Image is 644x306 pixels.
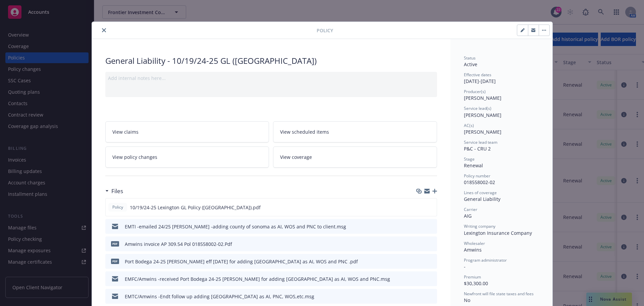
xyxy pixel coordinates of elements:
span: 10/19/24-25 Lexington GL Policy ([GEOGRAPHIC_DATA]).pdf [130,204,261,211]
span: - [464,263,466,270]
span: Stage [464,156,475,162]
span: Wholesaler [464,241,485,246]
button: preview file [428,223,434,230]
span: P&C - CRU 2 [464,145,491,152]
span: 018558002-02 [464,179,495,185]
span: Lexington Insurance Company [464,230,532,236]
button: download file [417,204,423,211]
a: View policy changes [105,146,269,168]
div: Files [105,187,123,195]
button: download file [418,223,423,230]
button: preview file [428,275,434,282]
span: Service lead team [464,139,497,145]
span: Policy [111,204,124,210]
button: download file [418,275,423,282]
span: Service lead(s) [464,105,491,111]
div: General Liability - 10/19/24-25 GL ([GEOGRAPHIC_DATA]) [105,55,437,67]
button: preview file [428,258,434,265]
div: EMTI -emailed 24/25 [PERSON_NAME] -adding county of sonoma as AI, WOS and PNC to client.msg [125,223,346,230]
button: close [100,26,108,34]
span: View policy changes [112,154,157,161]
span: Program administrator [464,257,507,263]
span: AIG [464,213,472,219]
span: View claims [112,128,139,135]
span: pdf [111,259,119,264]
div: Amwins invoice AP 309.54 Pol 018558002-02.Pdf [125,241,232,248]
h3: Files [111,187,123,195]
span: Effective dates [464,72,491,78]
button: download file [418,241,423,248]
div: EMFC/Amwins -received Port Bodega 24-25 [PERSON_NAME] for adding [GEOGRAPHIC_DATA] as AI, WOS and... [125,275,390,282]
span: Active [464,61,477,68]
span: Policy number [464,173,490,179]
span: [PERSON_NAME] [464,129,501,135]
div: Add internal notes here... [108,75,434,82]
span: Premium [464,274,481,280]
span: Renewal [464,162,483,169]
div: [DATE] - [DATE] [464,72,539,85]
span: [PERSON_NAME] [464,112,501,118]
a: View scheduled items [273,121,437,142]
div: Port Bodega 24-25 [PERSON_NAME] eff [DATE] for adding [GEOGRAPHIC_DATA] as AI, WOS and PNC .pdf [125,258,358,265]
span: Lines of coverage [464,190,497,195]
span: $30,300.00 [464,280,488,287]
span: Producer(s) [464,89,486,94]
span: Newfront will file state taxes and fees [464,291,534,297]
span: Pdf [111,241,119,246]
button: download file [418,293,423,300]
div: General Liability [464,195,539,203]
span: Amwins [464,247,482,253]
span: Policy [317,27,333,34]
span: Status [464,55,476,61]
span: [PERSON_NAME] [464,95,501,101]
button: preview file [428,293,434,300]
span: Writing company [464,223,495,229]
div: EMTC/Amwins -Endt follow up adding [GEOGRAPHIC_DATA] as AI, PNC, WOS,etc.msg [125,293,314,300]
span: View coverage [280,154,312,161]
a: View coverage [273,146,437,168]
a: View claims [105,121,269,142]
button: download file [418,258,423,265]
span: AC(s) [464,123,474,128]
span: Carrier [464,207,477,212]
button: preview file [428,204,434,211]
span: No [464,297,470,303]
button: preview file [428,241,434,248]
span: View scheduled items [280,128,329,135]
